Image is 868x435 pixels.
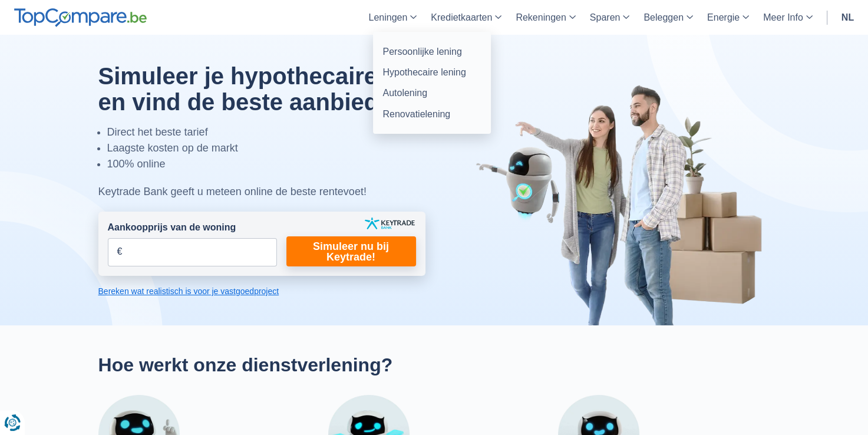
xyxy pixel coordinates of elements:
[476,84,770,325] img: image-hero
[107,124,483,140] li: Direct het beste tarief
[14,8,147,27] img: TopCompare
[286,236,416,266] a: Simuleer nu bij Keytrade!
[378,83,486,103] a: Autolening
[98,285,425,297] a: Bereken wat realistisch is voor je vastgoedproject
[107,156,483,172] li: 100% online
[98,184,483,200] div: Keytrade Bank geeft u meteen online de beste rentevoet!
[117,245,123,259] span: €
[98,63,483,115] h1: Simuleer je hypothecaire lening en vind de beste aanbieding
[378,41,486,62] a: Persoonlijke lening
[98,354,770,376] h2: Hoe werkt onze dienstverlening?
[108,221,236,235] label: Aankoopprijs van de woning
[378,104,486,124] a: Renovatielening
[365,218,415,229] img: keytrade
[378,62,486,83] a: Hypothecaire lening
[107,140,483,156] li: Laagste kosten op de markt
